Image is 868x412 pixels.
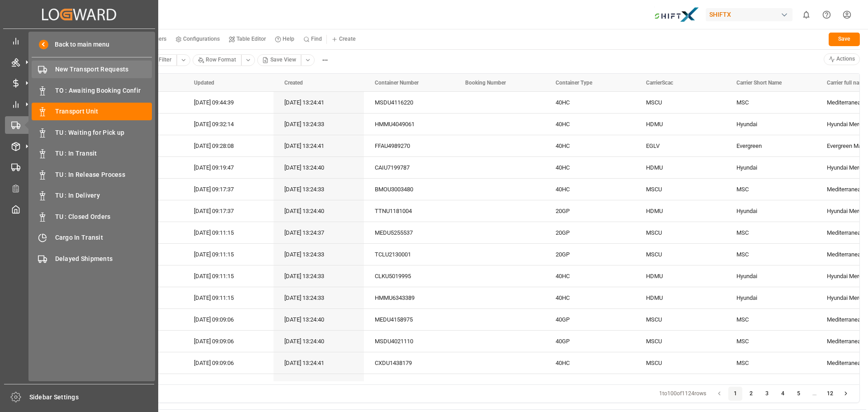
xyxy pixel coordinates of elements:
div: MSC [726,179,816,200]
span: Container Type [556,80,592,86]
div: [DATE] 09:11:15 [183,244,274,265]
div: 40HC [556,374,624,395]
div: 40HC [556,157,624,178]
div: MSC [726,352,816,374]
a: TU : In Delivery [32,187,152,204]
div: CAIU7199787 [364,157,454,178]
div: [DATE] 13:24:33 [274,179,364,200]
img: Bildschirmfoto%202024-11-13%20um%2009.31.44.png_1731487080.png [654,7,699,23]
div: 40GP [556,309,624,330]
a: My Cockpit [5,200,153,218]
div: HDMU [635,200,726,222]
div: 40HC [556,266,624,287]
div: 40HC [556,353,624,374]
div: [DATE] 13:24:33 [274,244,364,265]
div: [DATE] 13:24:33 [274,114,364,135]
div: [DATE] 13:24:40 [274,309,364,330]
div: HDMU [635,265,726,287]
button: Actions [824,53,860,65]
div: [DATE] 13:24:37 [274,222,364,243]
div: [DATE] 09:17:37 [183,179,274,200]
div: Hyundai [726,374,816,395]
div: 40HC [556,288,624,308]
div: [DATE] 13:24:40 [274,157,364,178]
a: TU : In Transit [32,145,152,162]
span: Container Number [375,80,419,86]
div: MSC [726,309,816,330]
div: CLKU5019995 [364,265,454,287]
div: [DATE] 13:24:41 [274,352,364,374]
div: [DATE] 09:32:14 [183,114,274,135]
button: Filter [146,54,177,66]
div: [DATE] 09:09:06 [183,331,274,352]
div: SHIFTX [706,8,793,21]
div: Evergreen [726,135,816,156]
div: [DATE] 09:28:08 [183,135,274,156]
div: HDMU [635,114,726,135]
div: [DATE] 09:11:15 [183,287,274,308]
span: TU : In Delivery [55,191,152,200]
button: Create [327,33,360,46]
div: [DATE] 13:24:41 [274,374,364,395]
span: Created [284,80,303,86]
span: Sidebar Settings [29,393,155,402]
a: Workflows [5,158,153,176]
button: 5 [792,387,806,401]
div: MSC [726,244,816,265]
div: 1 to 100 of 1124 rows [659,390,706,398]
div: [DATE] 09:17:37 [183,200,274,222]
div: [DATE] 13:24:41 [274,92,364,113]
div: MSCU [635,92,726,113]
button: Configurations [171,33,224,46]
span: Back to main menu [48,40,109,49]
a: TU : In Release Process [32,166,152,183]
div: MEDU4158975 [364,309,454,330]
span: TU : In Release Process [55,170,152,180]
div: MSCU [635,331,726,352]
div: MSCU [635,309,726,330]
div: Hyundai [726,157,816,178]
div: 40HC [556,136,624,156]
div: TCLU2130001 [364,244,454,265]
span: Transport Unit [55,107,152,116]
a: TU : Waiting for Pick up [32,123,152,141]
small: Create [339,36,356,42]
a: Configuration Audits [5,179,153,197]
span: Booking Number [465,80,506,86]
div: HDMU [635,374,726,395]
div: MEDU5255537 [364,222,454,243]
div: 40HC [556,92,624,113]
div: [DATE] 09:11:15 [183,265,274,287]
button: 2 [744,387,759,401]
span: New Transport Requests [55,65,152,74]
div: [DATE] 09:09:06 [183,309,274,330]
div: EGLV [635,135,726,156]
div: BMOU3003480 [364,179,454,200]
div: HDMU [635,287,726,308]
span: TU : Waiting for Pick up [55,128,152,137]
div: 20GP [556,244,624,265]
div: MSCU [635,179,726,200]
button: Help Center [816,5,837,25]
div: Hyundai [726,114,816,135]
span: Cargo In Transit [55,233,152,242]
div: [DATE] 09:44:39 [183,92,274,113]
a: New Transport Requests [32,61,152,78]
a: TU : Closed Orders [32,208,152,225]
div: KOCU5111301 [364,374,454,395]
small: Find [311,36,322,42]
div: [DATE] 09:19:47 [183,157,274,178]
span: Updated [194,80,214,86]
button: Help [270,33,299,46]
button: 1 [728,387,743,401]
div: MSC [726,331,816,352]
small: Table Editor [236,36,266,42]
button: Find [299,33,326,46]
div: [DATE] 09:09:06 [183,352,274,374]
div: HMMU6343389 [364,287,454,308]
a: Cargo In Transit [32,229,152,246]
span: TU : In Transit [55,149,152,158]
button: Table Editor [224,33,270,46]
div: [DATE] 13:24:33 [274,265,364,287]
div: Hyundai [726,287,816,308]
